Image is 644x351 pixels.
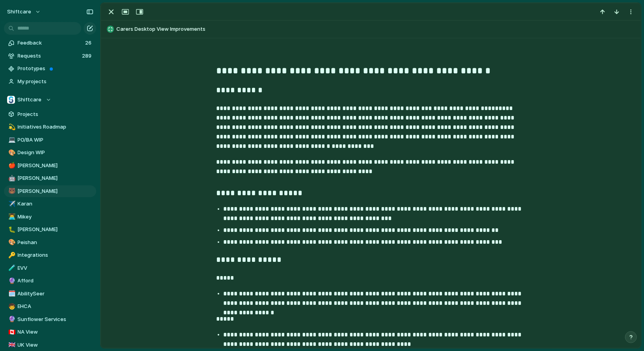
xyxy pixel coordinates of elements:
[7,136,15,144] button: 💻
[18,328,93,336] span: NA View
[4,237,96,248] a: 🎨Peishan
[4,185,96,197] div: 🐻[PERSON_NAME]
[4,275,96,287] a: 🔮Afford
[18,316,93,323] span: Sunflower Services
[8,187,14,196] div: 🐻
[7,277,15,285] button: 🔮
[4,288,96,300] a: 🗓️AbilitySeer
[18,174,93,182] span: [PERSON_NAME]
[18,213,93,221] span: Mikey
[7,162,15,170] button: 🍎
[7,123,15,131] button: 💫
[8,251,14,260] div: 🔑
[7,239,15,246] button: 🎨
[8,161,14,170] div: 🍎
[8,340,14,349] div: 🇬🇧
[18,239,93,246] span: Peishan
[4,224,96,235] a: 🐛[PERSON_NAME]
[4,314,96,325] a: 🔮Sunflower Services
[7,328,15,336] button: 🇨🇦
[7,200,15,208] button: ✈️
[8,212,14,221] div: 👨‍💻
[8,302,14,311] div: 🧒
[82,52,93,60] span: 289
[105,23,637,35] button: Carers Desktop View Improvements
[8,238,14,247] div: 🎨
[18,200,93,208] span: Karan
[18,123,93,131] span: Initiatives Roadmap
[7,316,15,323] button: 🔮
[8,174,14,183] div: 🤖
[18,290,93,298] span: AbilitySeer
[8,135,14,144] div: 💻
[4,172,96,184] a: 🤖[PERSON_NAME]
[18,136,93,144] span: PO/BA WIP
[7,302,15,310] button: 🧒
[4,63,96,75] a: Prototypes
[18,251,93,259] span: Integrations
[8,225,14,234] div: 🐛
[4,50,96,62] a: Requests289
[7,264,15,272] button: 🧪
[4,249,96,261] a: 🔑Integrations
[4,262,96,274] a: 🧪EVV
[18,302,93,310] span: EHCA
[8,315,14,324] div: 🔮
[8,200,14,209] div: ✈️
[8,328,14,337] div: 🇨🇦
[8,289,14,298] div: 🗓️
[18,277,93,285] span: Afford
[7,8,31,16] span: shiftcare
[4,160,96,172] a: 🍎[PERSON_NAME]
[4,121,96,133] a: 💫Initiatives Roadmap
[18,78,93,86] span: My projects
[18,149,93,157] span: Design WIP
[7,213,15,221] button: 👨‍💻
[4,6,45,18] button: shiftcare
[4,94,96,106] button: Shiftcare
[4,147,96,159] a: 🎨Design WIP
[18,65,93,73] span: Prototypes
[18,226,93,233] span: [PERSON_NAME]
[18,264,93,272] span: EVV
[18,110,93,118] span: Projects
[4,198,96,210] a: ✈️Karan
[7,187,15,195] button: 🐻
[4,37,96,49] a: Feedback26
[18,39,83,47] span: Feedback
[85,39,93,47] span: 26
[7,251,15,259] button: 🔑
[18,96,42,104] span: Shiftcare
[4,76,96,88] a: My projects
[8,263,14,273] div: 🧪
[18,162,93,170] span: [PERSON_NAME]
[4,211,96,223] a: 👨‍💻Mikey
[4,339,96,351] a: 🇬🇧UK View
[7,174,15,182] button: 🤖
[18,341,93,349] span: UK View
[4,326,96,338] a: 🇨🇦NA View
[8,276,14,286] div: 🔮
[4,301,96,312] a: 🧒EHCA
[8,123,14,132] div: 💫
[4,134,96,146] a: 💻PO/BA WIP
[7,149,15,157] button: 🎨
[7,290,15,298] button: 🗓️
[8,148,14,157] div: 🎨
